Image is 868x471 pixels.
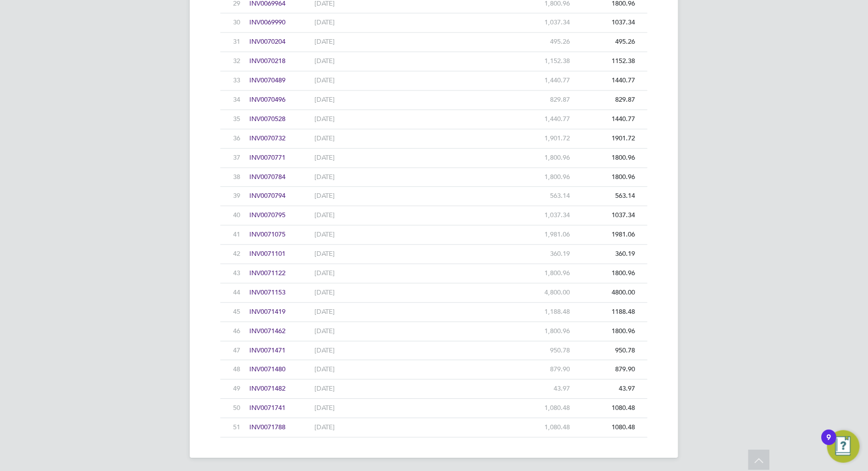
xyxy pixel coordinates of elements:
[507,283,572,302] div: 4,800.00
[572,245,638,263] div: 360.19
[312,13,507,32] div: [DATE]
[249,76,285,84] span: INV0070489
[572,168,638,187] div: 1800.96
[249,37,285,46] span: INV0070204
[249,423,285,431] span: INV0071788
[572,149,638,167] div: 1800.96
[249,403,285,412] span: INV0071741
[312,303,507,321] div: [DATE]
[230,283,247,302] div: 44
[249,134,285,142] span: INV0070732
[230,245,247,263] div: 42
[249,230,285,239] span: INV0071075
[572,110,638,129] div: 1440.77
[230,379,247,398] div: 49
[230,225,247,244] div: 41
[507,303,572,321] div: 1,188.48
[230,149,247,167] div: 37
[827,430,860,463] button: Open Resource Center, 9 new notifications
[230,206,247,225] div: 40
[572,13,638,32] div: 1037.34
[249,211,285,219] span: INV0070795
[249,114,285,123] span: INV0070528
[249,56,285,65] span: INV0070218
[230,33,247,51] div: 31
[312,33,507,51] div: [DATE]
[507,264,572,283] div: 1,800.96
[312,399,507,418] div: [DATE]
[230,399,247,418] div: 50
[312,129,507,148] div: [DATE]
[572,225,638,244] div: 1981.06
[249,327,285,335] span: INV0071462
[249,95,285,104] span: INV0070496
[249,18,285,26] span: INV0069990
[507,379,572,398] div: 43.97
[249,153,285,162] span: INV0070771
[572,418,638,437] div: 1080.48
[312,379,507,398] div: [DATE]
[230,187,247,205] div: 39
[312,264,507,283] div: [DATE]
[507,149,572,167] div: 1,800.96
[230,91,247,109] div: 34
[572,187,638,205] div: 563.14
[230,110,247,129] div: 35
[230,264,247,283] div: 43
[572,91,638,109] div: 829.87
[507,91,572,109] div: 829.87
[230,168,247,187] div: 38
[507,341,572,360] div: 950.78
[230,360,247,379] div: 48
[312,283,507,302] div: [DATE]
[572,283,638,302] div: 4800.00
[312,245,507,263] div: [DATE]
[249,172,285,181] span: INV0070784
[230,303,247,321] div: 45
[572,129,638,148] div: 1901.72
[507,33,572,51] div: 495.26
[312,322,507,341] div: [DATE]
[507,71,572,90] div: 1,440.77
[230,322,247,341] div: 46
[572,379,638,398] div: 43.97
[312,360,507,379] div: [DATE]
[249,307,285,316] span: INV0071419
[572,33,638,51] div: 495.26
[572,322,638,341] div: 1800.96
[572,206,638,225] div: 1037.34
[249,191,285,200] span: INV0070794
[507,110,572,129] div: 1,440.77
[312,341,507,360] div: [DATE]
[249,365,285,373] span: INV0071480
[312,91,507,109] div: [DATE]
[572,71,638,90] div: 1440.77
[230,418,247,437] div: 51
[312,187,507,205] div: [DATE]
[312,52,507,71] div: [DATE]
[572,52,638,71] div: 1152.38
[249,384,285,393] span: INV0071482
[507,225,572,244] div: 1,981.06
[507,418,572,437] div: 1,080.48
[572,399,638,418] div: 1080.48
[827,437,831,451] div: 9
[572,360,638,379] div: 879.90
[249,346,285,355] span: INV0071471
[507,129,572,148] div: 1,901.72
[312,149,507,167] div: [DATE]
[312,225,507,244] div: [DATE]
[249,288,285,297] span: INV0071153
[572,303,638,321] div: 1188.48
[507,322,572,341] div: 1,800.96
[230,13,247,32] div: 30
[507,13,572,32] div: 1,037.34
[230,129,247,148] div: 36
[572,341,638,360] div: 950.78
[312,168,507,187] div: [DATE]
[507,187,572,205] div: 563.14
[249,269,285,277] span: INV0071122
[507,399,572,418] div: 1,080.48
[507,360,572,379] div: 879.90
[312,71,507,90] div: [DATE]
